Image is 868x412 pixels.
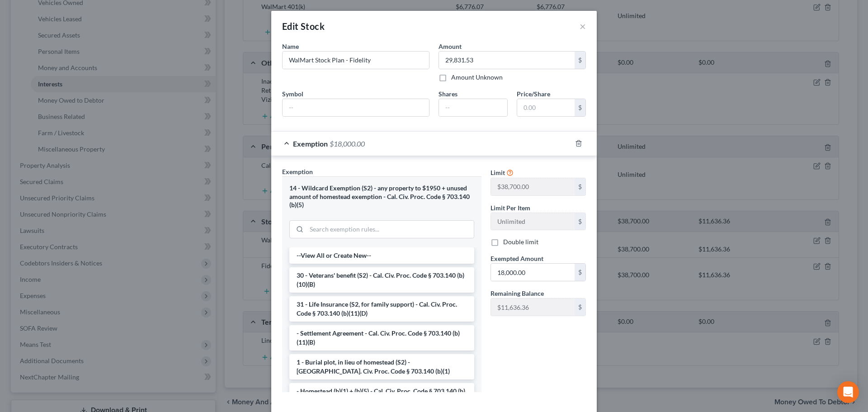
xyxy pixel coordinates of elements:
[282,43,299,50] span: Name
[289,296,474,322] li: 31 - Life Insurance (S2, for family support) - Cal. Civ. Proc. Code § 703.140 (b)(11)(D)
[330,139,365,148] span: $18,000.00
[491,264,575,281] input: 0.00
[307,221,474,238] input: Search exemption rules...
[439,89,458,99] label: Shares
[837,381,859,403] div: Open Intercom Messenger
[491,213,575,230] input: --
[282,89,303,99] label: Symbol
[517,99,575,116] input: 0.00
[289,354,474,379] li: 1 - Burial plot, in lieu of homestead (S2) - [GEOGRAPHIC_DATA]. Civ. Proc. Code § 703.140 (b)(1)
[575,264,585,281] div: $
[491,203,530,213] label: Limit Per Item
[575,99,585,116] div: $
[575,52,585,69] div: $
[491,178,575,195] input: --
[491,289,544,298] label: Remaining Balance
[575,213,585,230] div: $
[517,89,550,99] label: Price/Share
[289,383,474,408] li: - Homestead (b)(1) + (b)(5) - Cal. Civ. Proc. Code § 703.140 (b)(1)(b)(5)
[439,42,462,51] label: Amount
[283,99,429,116] input: --
[491,169,505,176] span: Limit
[289,325,474,350] li: - Settlement Agreement - Cal. Civ. Proc. Code § 703.140 (b)(11)(B)
[575,178,585,195] div: $
[289,247,474,264] li: --View All or Create New--
[491,255,543,262] span: Exempted Amount
[491,298,575,316] input: --
[451,73,503,82] label: Amount Unknown
[289,267,474,293] li: 30 - Veterans' benefit (S2) - Cal. Civ. Proc. Code § 703.140 (b)(10)(B)
[439,99,507,116] input: --
[580,21,586,32] button: ×
[289,184,474,209] div: 14 - Wildcard Exemption (S2) - any property to $1950 + unused amount of homestead exemption - Cal...
[439,52,575,69] input: 0.00
[283,52,429,69] input: Enter name...
[293,139,328,148] span: Exemption
[282,168,313,175] span: Exemption
[503,237,538,246] label: Double limit
[575,298,585,316] div: $
[282,20,325,33] div: Edit Stock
